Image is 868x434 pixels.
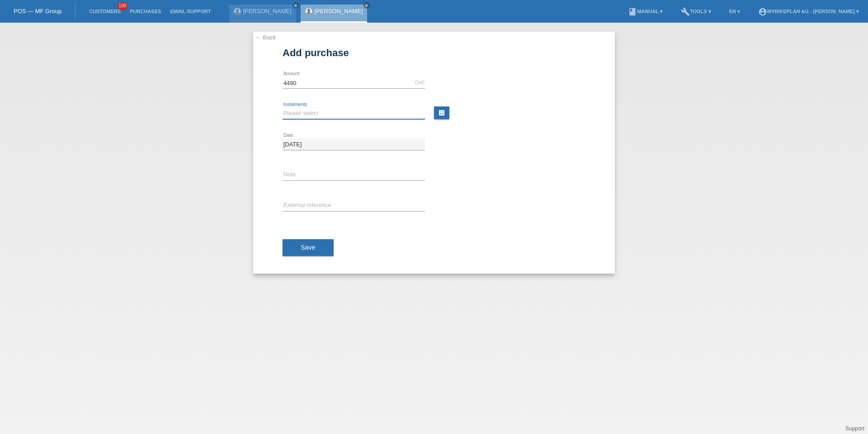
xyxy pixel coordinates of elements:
a: Customers [85,9,125,14]
span: Save [301,244,316,251]
a: ← Back [255,34,276,41]
div: CHF [415,80,425,85]
i: close [364,3,369,8]
a: calculate [434,106,449,119]
i: account_circle [758,7,767,16]
i: calculate [438,109,445,116]
button: Save [283,239,334,256]
a: close [363,2,370,9]
a: bookManual ▾ [623,9,667,14]
a: Email Support [165,9,215,14]
a: buildTools ▾ [676,9,716,14]
a: Purchases [125,9,165,14]
a: close [292,2,299,9]
a: [PERSON_NAME] [243,8,292,14]
i: close [293,3,298,8]
a: EN ▾ [725,9,745,14]
span: 100 [118,2,128,10]
a: account_circleMybikeplan AG - [PERSON_NAME] ▾ [754,9,863,14]
i: book [628,7,637,16]
a: [PERSON_NAME] [315,8,363,14]
a: Support [845,425,864,432]
i: build [681,7,690,16]
h1: Add purchase [283,47,585,58]
a: POS — MF Group [14,8,61,14]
